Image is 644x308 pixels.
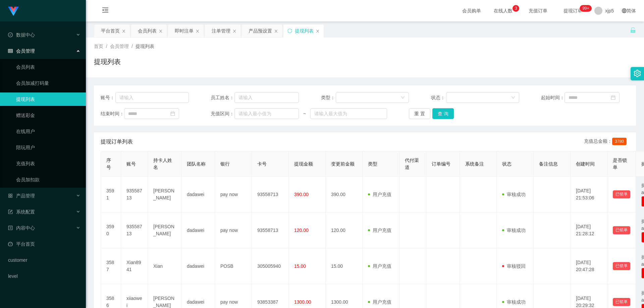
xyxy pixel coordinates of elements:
[181,177,215,212] td: dadawei
[126,161,136,167] span: 账号
[613,298,630,306] button: 已锁单
[326,248,363,284] td: 15.00
[513,5,519,12] sup: 3
[122,29,126,33] i: 图标: close
[181,248,215,284] td: dadawei
[215,177,252,212] td: pay now
[432,161,450,167] span: 订单编号
[234,108,299,119] input: 请输入最小值为
[502,228,526,233] span: 审核成功
[211,110,234,117] span: 充值区间：
[257,161,267,167] span: 卡号
[502,299,526,305] span: 审核成功
[220,161,230,167] span: 银行
[170,111,175,116] i: 图标: calendar
[101,248,121,284] td: 3587
[576,161,595,167] span: 创建时间
[368,192,391,197] span: 用户充值
[16,141,80,154] a: 陪玩用户
[294,161,313,167] span: 提现金额
[622,8,627,13] i: 图标: global
[525,8,551,13] span: 充值订单
[8,225,35,231] span: 内容中心
[106,158,111,170] span: 序号
[148,212,181,248] td: [PERSON_NAME]
[16,109,80,122] a: 赠送彩金
[8,253,80,267] a: customer
[368,263,391,269] span: 用户充值
[502,263,526,269] span: 审核驳回
[101,138,133,146] span: 提现订单列表
[287,28,292,33] i: 图标: sync
[539,161,558,167] span: 备注信息
[431,94,446,101] span: 状态：
[252,177,289,212] td: 93558713
[8,209,35,214] span: 系统配置
[310,108,387,119] input: 请输入最大值为
[571,177,607,212] td: [DATE] 21:53:06
[196,29,200,33] i: 图标: close
[294,299,311,305] span: 1300.00
[16,76,80,90] a: 会员加减打码量
[159,29,163,33] i: 图标: close
[110,44,129,49] span: 会员管理
[252,248,289,284] td: 305005940
[115,92,189,103] input: 请输入
[153,158,172,170] span: 持卡人姓名
[316,29,320,33] i: 图标: close
[294,192,309,197] span: 390.00
[121,212,148,248] td: 93558713
[612,138,627,145] span: 3780
[490,8,516,13] span: 在线人数
[16,157,80,170] a: 充值列表
[148,177,181,212] td: [PERSON_NAME]
[630,27,636,33] i: 图标: unlock
[611,95,615,100] i: 图标: calendar
[8,33,13,37] i: 图标: check-circle-o
[8,193,35,198] span: 产品管理
[215,212,252,248] td: pay now
[8,193,13,198] i: 图标: appstore-o
[252,212,289,248] td: 93558713
[299,110,310,117] span: ~
[16,125,80,138] a: 在线用户
[294,228,309,233] span: 120.00
[274,29,278,33] i: 图标: close
[8,209,13,214] i: 图标: form
[295,24,314,37] div: 提现列表
[249,24,272,37] div: 产品预设置
[187,161,206,167] span: 团队名称
[294,263,306,269] span: 15.00
[560,8,586,13] span: 提现订单
[16,93,80,106] a: 提现列表
[409,108,430,119] button: 重 置
[94,57,121,67] h1: 提现列表
[580,5,592,12] sup: 222
[584,138,629,146] div: 充值总金额：
[8,269,80,283] a: level
[16,173,80,186] a: 会员加扣款
[121,177,148,212] td: 93558713
[634,70,641,77] i: 图标: setting
[215,248,252,284] td: POSB
[121,248,148,284] td: Xian8941
[94,44,103,49] span: 首页
[368,228,391,233] span: 用户充值
[148,248,181,284] td: Xian
[175,24,194,37] div: 即时注单
[326,177,363,212] td: 390.00
[502,161,512,167] span: 状态
[368,161,377,167] span: 类型
[106,44,107,49] span: /
[368,299,391,305] span: 用户充值
[8,49,13,53] i: 图标: table
[101,110,124,117] span: 结束时间：
[101,212,121,248] td: 3590
[331,161,355,167] span: 变更前金额
[136,44,154,49] span: 提现列表
[432,108,454,119] button: 查 询
[8,237,80,251] a: 图标: dashboard平台首页
[232,29,236,33] i: 图标: close
[613,158,627,170] span: 是否锁单
[465,161,484,167] span: 系统备注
